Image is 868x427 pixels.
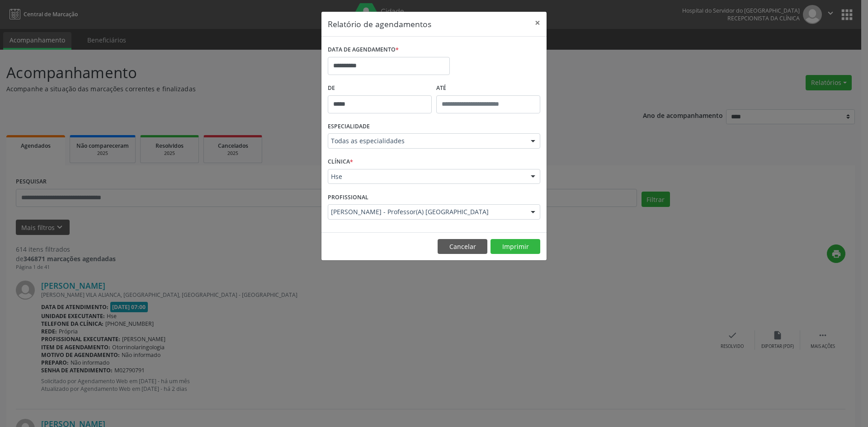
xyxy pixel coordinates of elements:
label: ATÉ [436,81,540,95]
span: Hse [331,172,522,181]
label: DATA DE AGENDAMENTO [328,43,399,57]
button: Cancelar [438,239,487,254]
span: Todas as especialidades [331,136,522,145]
span: [PERSON_NAME] - Professor(A) [GEOGRAPHIC_DATA] [331,207,522,216]
label: CLÍNICA [328,155,353,169]
label: De [328,81,432,95]
button: Imprimir [491,239,540,254]
button: Close [528,12,547,34]
h5: Relatório de agendamentos [328,18,431,30]
label: ESPECIALIDADE [328,120,370,134]
label: PROFISSIONAL [328,190,368,204]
